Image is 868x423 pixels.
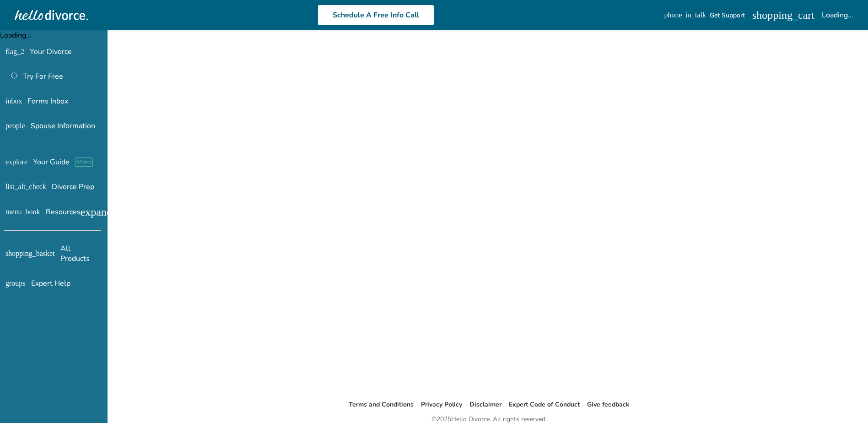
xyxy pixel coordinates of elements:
[5,48,13,55] span: flag_2
[587,399,630,410] li: Give feedback
[84,206,95,217] span: expand_more
[5,98,13,105] span: inbox
[421,400,462,409] a: Privacy Policy
[5,270,13,277] span: groups
[361,5,477,26] a: Schedule A Free Info Call
[761,11,796,20] span: Get Support
[469,399,501,410] li: Disclaimer
[822,10,853,20] div: Loading...
[5,158,13,166] span: explore
[349,400,414,409] a: Terms and Conditions
[5,122,13,130] span: people
[5,208,13,216] span: menu_book
[5,183,13,190] span: list_alt_check
[5,245,13,252] span: shopping_basket
[750,11,796,20] a: phone_in_talkGet Support
[750,11,757,19] span: phone_in_talk
[18,96,59,106] span: Forms Inbox
[803,10,814,21] span: shopping_cart
[509,400,580,409] a: Expert Code of Conduct
[60,157,78,167] span: AI beta
[5,207,53,217] span: Resources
